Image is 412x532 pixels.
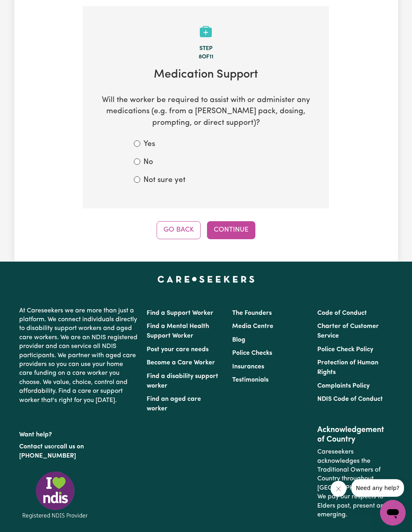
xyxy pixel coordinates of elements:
[147,373,218,389] a: Find a disability support worker
[317,346,373,353] a: Police Check Policy
[157,221,201,239] button: Go Back
[143,139,155,150] label: Yes
[232,364,264,370] a: Insurances
[147,323,209,339] a: Find a Mental Health Support Worker
[96,53,316,62] div: 8 of 11
[232,323,273,330] a: Media Centre
[147,396,201,412] a: Find an aged care worker
[157,276,255,282] a: Careseekers home page
[19,444,84,459] a: call us on [PHONE_NUMBER]
[232,377,269,383] a: Testimonials
[232,310,272,316] a: The Founders
[19,427,137,439] p: Want help?
[317,360,378,376] a: Protection of Human Rights
[19,439,137,464] p: or
[96,95,316,129] p: Will the worker be required to assist with or administer any medications (e.g. from a [PERSON_NAM...
[350,479,406,497] iframe: Message from company
[317,444,393,522] p: Careseekers acknowledges the Traditional Owners of Country throughout [GEOGRAPHIC_DATA]. We pay o...
[19,303,137,408] p: At Careseekers we are more than just a platform. We connect individuals directly to disability su...
[317,323,379,339] a: Charter of Customer Service
[143,157,153,168] label: No
[330,481,346,497] iframe: Close message
[147,346,209,353] a: Post your care needs
[147,360,215,366] a: Become a Care Worker
[147,310,213,316] a: Find a Support Worker
[317,383,370,389] a: Complaints Policy
[380,500,406,526] iframe: Button to launch messaging window
[19,470,91,520] img: Registered NDIS provider
[207,221,255,239] button: Continue
[232,337,245,343] a: Blog
[19,444,51,450] a: Contact us
[96,68,316,82] h2: Medication Support
[143,175,185,186] label: Not sure yet
[96,44,316,53] div: Step
[232,350,272,356] a: Police Checks
[317,425,393,444] h2: Acknowledgement of Country
[317,310,367,316] a: Code of Conduct
[317,396,383,402] a: NDIS Code of Conduct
